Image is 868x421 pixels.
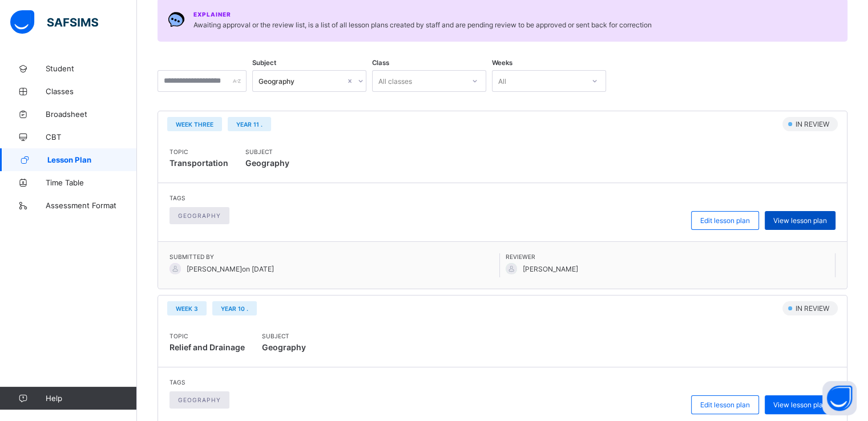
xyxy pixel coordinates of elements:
span: Geography [262,339,306,355]
span: IN REVIEW [794,120,833,128]
span: Tags [169,195,235,201]
span: Subject [245,148,289,155]
span: Topic [169,333,245,339]
span: Year 10 . [221,305,248,312]
span: View lesson plan [773,216,827,225]
img: Chat.054c5d80b312491b9f15f6fadeacdca6.svg [168,11,185,28]
span: Subject [252,59,276,67]
span: Reviewer [506,253,835,260]
img: safsims [10,10,98,34]
span: Topic [169,148,228,155]
span: Lesson Plan [47,155,137,164]
span: Transportation [169,158,228,168]
span: View lesson plan [773,400,827,409]
span: [PERSON_NAME] [523,265,578,273]
span: Explainer [193,11,231,18]
span: Submitted By [169,253,499,260]
span: Subject [262,333,306,339]
span: [PERSON_NAME] on [DATE] [187,265,274,273]
span: Geography [245,155,289,171]
span: CBT [46,132,137,141]
span: WEEK THREE [176,121,213,128]
div: All [498,70,506,92]
span: Classes [46,87,137,96]
span: Help [46,394,136,403]
span: Tags [169,379,235,386]
span: Year 11 . [236,121,263,128]
span: Edit lesson plan [700,216,750,225]
span: geography [178,212,221,219]
span: Week 3 [176,305,198,312]
div: All classes [378,70,412,92]
span: Edit lesson plan [700,400,750,409]
div: Geography [259,77,345,86]
span: Awaiting approval or the review list, is a list of all lesson plans created by staff and are pend... [193,21,652,29]
button: Open asap [822,381,857,415]
span: IN REVIEW [794,304,833,313]
span: Student [46,64,137,73]
span: geography [178,396,221,403]
span: Weeks [492,59,512,67]
span: Class [372,59,389,67]
span: Relief and Drainage [169,342,245,352]
span: Time Table [46,178,137,187]
span: Broadsheet [46,110,137,119]
span: Assessment Format [46,201,137,210]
